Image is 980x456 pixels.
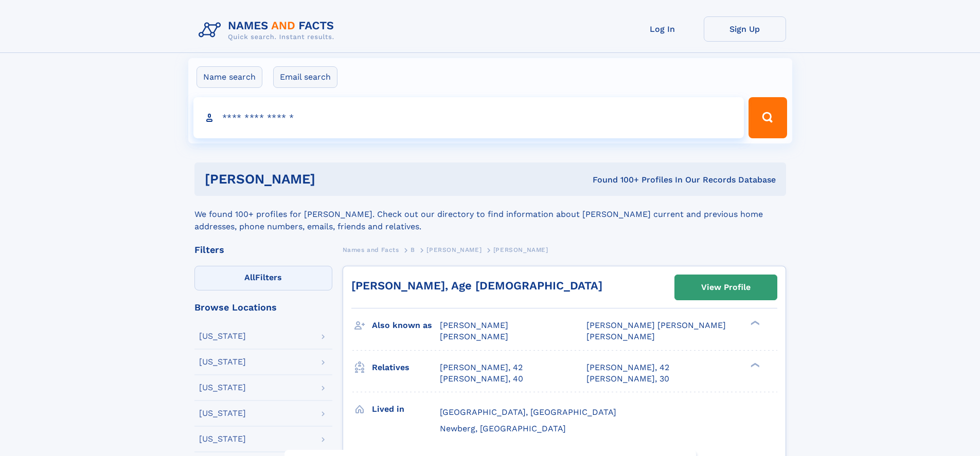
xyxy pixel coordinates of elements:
[440,407,616,417] span: [GEOGRAPHIC_DATA], [GEOGRAPHIC_DATA]
[273,66,337,88] label: Email search
[426,243,482,256] a: [PERSON_NAME]
[586,373,669,385] a: [PERSON_NAME], 30
[440,320,508,330] span: [PERSON_NAME]
[411,246,415,253] span: B
[194,196,786,233] div: We found 100+ profiles for [PERSON_NAME]. Check out our directory to find information about [PERS...
[748,361,760,368] div: ❯
[199,332,246,340] div: [US_STATE]
[372,400,440,418] h3: Lived in
[199,435,246,443] div: [US_STATE]
[440,373,523,385] a: [PERSON_NAME], 40
[372,359,440,376] h3: Relatives
[493,246,548,253] span: [PERSON_NAME]
[244,272,255,282] span: All
[701,276,751,299] div: View Profile
[411,243,415,256] a: B
[199,358,246,366] div: [US_STATE]
[351,279,602,292] a: [PERSON_NAME], Age [DEMOGRAPHIC_DATA]
[194,16,343,44] img: Logo Names and Facts
[586,332,655,341] span: [PERSON_NAME]
[440,424,566,433] span: Newberg, [GEOGRAPHIC_DATA]
[749,97,787,138] button: Search Button
[621,16,704,42] a: Log In
[748,320,760,326] div: ❯
[704,16,786,42] a: Sign Up
[586,320,726,330] span: [PERSON_NAME] [PERSON_NAME]
[586,362,669,373] a: [PERSON_NAME], 42
[194,245,332,254] div: Filters
[205,173,454,186] h1: [PERSON_NAME]
[426,246,482,253] span: [PERSON_NAME]
[199,384,246,392] div: [US_STATE]
[194,266,332,290] label: Filters
[454,174,776,186] div: Found 100+ Profiles In Our Records Database
[343,243,399,256] a: Names and Facts
[372,317,440,334] h3: Also known as
[440,362,523,373] a: [PERSON_NAME], 42
[440,332,508,341] span: [PERSON_NAME]
[194,303,332,312] div: Browse Locations
[197,66,262,88] label: Name search
[199,409,246,417] div: [US_STATE]
[193,97,744,138] input: search input
[675,275,777,300] a: View Profile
